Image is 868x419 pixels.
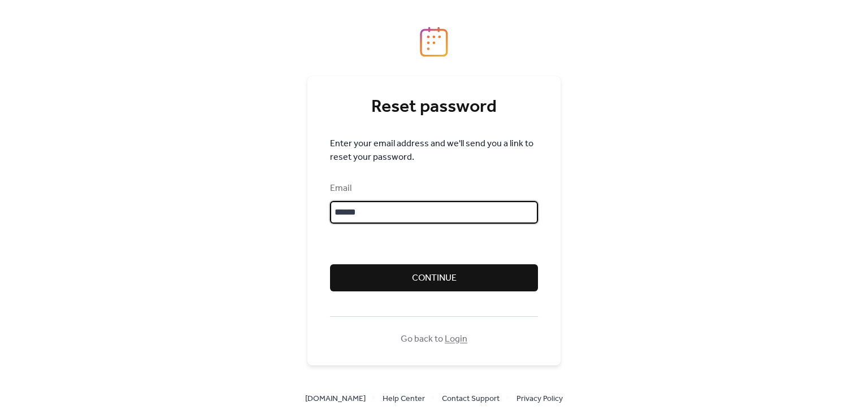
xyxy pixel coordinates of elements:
[330,182,536,195] div: Email
[383,392,425,406] span: Help Center
[383,391,425,405] a: Help Center
[330,137,538,164] span: Enter your email address and we'll send you a link to reset your password.
[305,392,366,406] span: [DOMAIN_NAME]
[420,27,448,57] img: logo
[445,330,467,348] a: Login
[517,392,563,406] span: Privacy Policy
[401,333,467,346] span: Go back to
[442,392,500,406] span: Contact Support
[517,391,563,405] a: Privacy Policy
[330,264,538,291] button: Continue
[305,391,366,405] a: [DOMAIN_NAME]
[330,96,538,119] div: Reset password
[412,272,457,285] span: Continue
[442,391,500,405] a: Contact Support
